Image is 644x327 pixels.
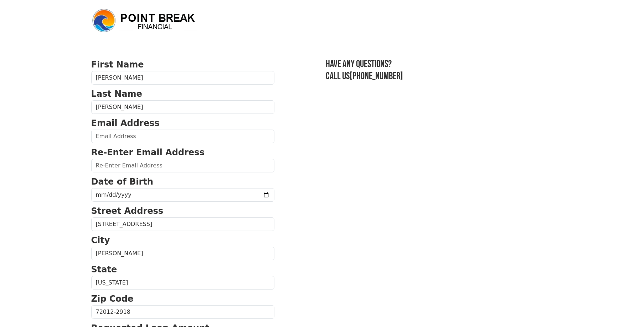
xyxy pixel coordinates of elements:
[91,147,205,157] strong: Re-Enter Email Address
[91,89,142,99] strong: Last Name
[91,159,274,172] input: Re-Enter Email Address
[91,206,164,216] strong: Street Address
[91,247,274,260] input: City
[91,217,274,231] input: Street Address
[326,58,553,70] h3: Have any questions?
[91,71,274,85] input: First Name
[91,118,160,128] strong: Email Address
[91,8,198,34] img: logo.png
[350,70,403,82] a: [PHONE_NUMBER]
[91,100,274,114] input: Last Name
[91,294,134,304] strong: Zip Code
[91,235,110,245] strong: City
[91,130,274,143] input: Email Address
[91,177,153,187] strong: Date of Birth
[326,70,553,82] h3: Call us
[91,60,144,70] strong: First Name
[91,265,117,275] strong: State
[91,305,274,319] input: Zip Code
